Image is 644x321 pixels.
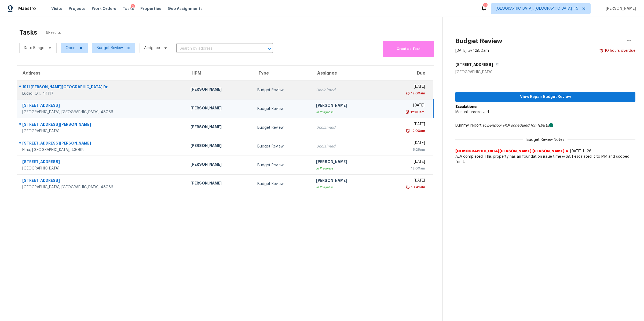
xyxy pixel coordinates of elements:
[316,159,374,166] div: [PERSON_NAME]
[483,3,487,9] div: 42
[257,163,308,168] div: Budget Review
[570,149,591,153] span: [DATE] 11:26
[316,178,374,185] div: [PERSON_NAME]
[22,141,182,147] div: [STREET_ADDRESS][PERSON_NAME]
[266,45,273,53] button: Open
[455,123,635,128] div: Dummy_report
[191,105,249,112] div: [PERSON_NAME]
[191,124,249,131] div: [PERSON_NAME]
[22,178,182,185] div: [STREET_ADDRESS]
[22,128,182,134] div: [GEOGRAPHIC_DATA]
[406,128,410,134] img: Overdue Alarm Icon
[92,6,116,11] span: Work Orders
[496,6,578,11] span: [GEOGRAPHIC_DATA], [GEOGRAPHIC_DATA] + 5
[455,38,502,44] h2: Budget Review
[257,87,308,93] div: Budget Review
[455,92,635,102] button: View Repair Budget Review
[97,45,123,51] span: Budget Review
[383,166,425,171] div: 12:00am
[316,125,374,130] div: Unclaimed
[19,30,37,35] h2: Tasks
[455,149,568,154] span: [DEMOGRAPHIC_DATA][PERSON_NAME] [PERSON_NAME] A
[460,94,631,100] span: View Repair Budget Review
[18,6,36,11] span: Maestro
[406,185,410,190] img: Overdue Alarm Icon
[316,87,374,93] div: Unclaimed
[69,6,85,11] span: Projects
[22,109,182,115] div: [GEOGRAPHIC_DATA], [GEOGRAPHIC_DATA], 48066
[65,45,75,51] span: Open
[483,124,510,127] i: (Opendoor HQ)
[257,125,308,130] div: Budget Review
[191,180,249,187] div: [PERSON_NAME]
[24,45,44,51] span: Date Range
[22,103,182,109] div: [STREET_ADDRESS]
[253,66,312,81] th: Type
[191,143,249,150] div: [PERSON_NAME]
[316,109,374,115] div: In Progress
[603,6,636,11] span: [PERSON_NAME]
[383,121,425,128] div: [DATE]
[191,162,249,168] div: [PERSON_NAME]
[383,41,434,57] button: Create a Task
[383,178,425,185] div: [DATE]
[603,48,635,53] div: 10 hours overdue
[410,128,425,134] div: 12:00am
[316,144,374,149] div: Unclaimed
[455,154,635,165] span: ALA completed. This property has an foundation issue time @6:01 escalated it to MM and scoped for...
[186,66,253,81] th: HPM
[312,66,379,81] th: Assignee
[22,166,182,171] div: [GEOGRAPHIC_DATA]
[409,109,425,115] div: 12:00am
[383,147,425,152] div: 8:28pm
[257,106,308,112] div: Budget Review
[383,159,425,166] div: [DATE]
[511,124,549,127] i: scheduled for: [DATE]
[383,140,425,147] div: [DATE]
[455,105,477,109] b: Escalations:
[410,91,425,96] div: 12:00am
[316,166,374,171] div: In Progress
[191,87,249,93] div: [PERSON_NAME]
[316,185,374,190] div: In Progress
[22,91,182,96] div: Euclid, OH, 44117
[22,84,182,91] div: 1911 [PERSON_NAME][GEOGRAPHIC_DATA] Dr
[379,66,433,81] th: Due
[383,84,425,91] div: [DATE]
[406,91,410,96] img: Overdue Alarm Icon
[140,6,161,11] span: Properties
[257,181,308,187] div: Budget Review
[493,60,500,69] button: Copy Address
[22,122,182,128] div: [STREET_ADDRESS][PERSON_NAME]
[523,137,568,142] span: Budget Review Notes
[455,69,635,75] div: [GEOGRAPHIC_DATA]
[51,6,62,11] span: Visits
[383,103,425,109] div: [DATE]
[455,48,489,53] div: [DATE] by 12:00am
[144,45,160,51] span: Assignee
[17,66,186,81] th: Address
[22,159,182,166] div: [STREET_ADDRESS]
[599,48,603,53] img: Overdue Alarm Icon
[455,62,493,67] h5: [STREET_ADDRESS]
[455,110,489,114] span: Manual: unresolved
[385,46,431,52] span: Create a Task
[257,144,308,149] div: Budget Review
[123,7,134,10] span: Tasks
[22,147,182,153] div: Etna, [GEOGRAPHIC_DATA], 43068
[316,103,374,109] div: [PERSON_NAME]
[131,4,135,9] div: 2
[168,6,203,11] span: Geo Assignments
[176,45,258,53] input: Search by address
[46,30,61,35] span: 6 Results
[410,185,425,190] div: 10:42am
[22,185,182,190] div: [GEOGRAPHIC_DATA], [GEOGRAPHIC_DATA], 48066
[405,109,409,115] img: Overdue Alarm Icon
